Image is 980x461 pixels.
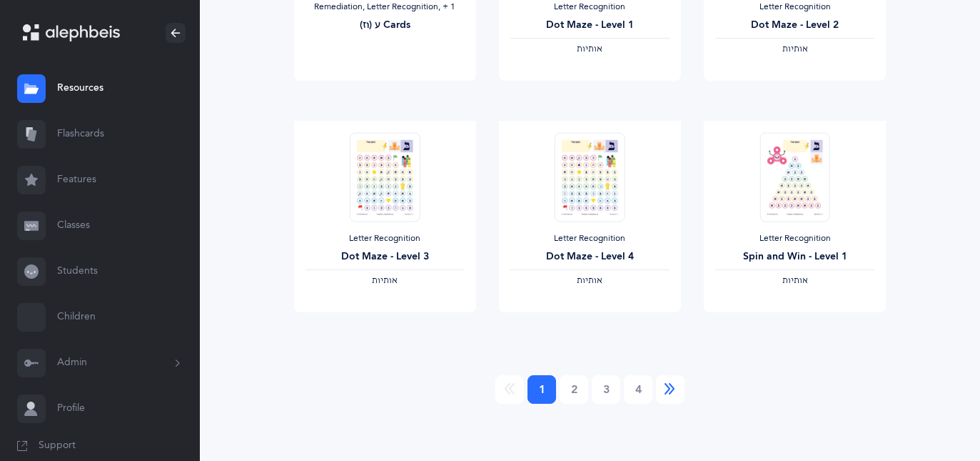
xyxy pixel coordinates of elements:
div: ע (וז) Cards [305,18,465,33]
img: Dot_maze-L4.pdf_thumbnail_1587419212.png [555,132,625,222]
span: ‫אותיות‬ [782,44,808,54]
div: Remediation, Letter Recognition‪, + 1‬ [305,1,465,13]
span: ‫אותיות‬ [372,275,398,285]
a: Next [656,375,685,404]
a: 3 [592,375,620,404]
div: Letter Recognition [715,1,874,13]
a: 1 [527,375,556,404]
div: Letter Recognition [510,233,670,244]
div: Letter Recognition [715,233,874,244]
div: Dot Maze - Level 2 [715,18,874,33]
img: Spin_%26_Win-L1.pdf_thumbnail_1587419683.png [760,132,830,222]
div: Dot Maze - Level 3 [305,249,465,264]
span: ‫אותיות‬ [577,44,602,54]
div: Dot Maze - Level 1 [510,18,670,33]
span: ‫אותיות‬ [577,275,602,285]
div: Letter Recognition [305,233,465,244]
a: 2 [560,375,588,404]
span: Support [39,439,76,453]
div: Letter Recognition [510,1,670,13]
a: 4 [624,375,652,404]
div: Spin and Win - Level 1 [715,249,874,264]
div: Dot Maze - Level 4 [510,249,670,264]
span: ‫אותיות‬ [782,275,808,285]
img: Dot_maze-L3.pdf_thumbnail_1587419206.png [350,132,420,222]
